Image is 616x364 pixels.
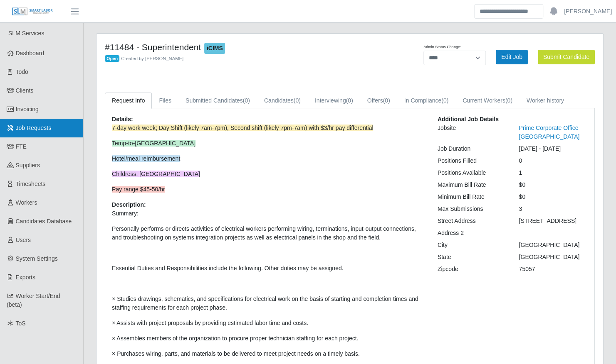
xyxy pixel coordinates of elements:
span: (0) [441,97,448,104]
p: × Assists with project proposals by providing estimated labor time and costs. [112,319,425,327]
div: Maximum Bill Rate [431,181,513,189]
a: Candidates [257,93,308,109]
a: Interviewing [308,93,360,109]
button: Submit Candidate [538,50,595,64]
a: Current Workers [455,93,520,109]
span: Hotel/meal reimbursement [112,155,180,162]
span: Childress, [GEOGRAPHIC_DATA] [112,171,200,177]
div: [DATE] - [DATE] [512,144,594,153]
a: Worker history [520,93,571,109]
span: Users [16,237,31,243]
span: Exports [16,274,35,281]
a: Request Info [105,93,152,109]
span: Todo [16,68,28,75]
span: (0) [383,97,390,104]
a: In Compliance [397,93,456,109]
span: (0) [346,97,353,104]
a: [PERSON_NAME] [564,7,612,16]
span: Open [105,55,119,62]
div: Jobsite [431,124,513,141]
span: System Settings [16,255,58,262]
a: Prime Corporate Office [GEOGRAPHIC_DATA] [519,125,579,140]
span: FTE [16,143,27,150]
div: $0 [512,181,594,189]
div: $0 [512,193,594,201]
span: Temp-to-[GEOGRAPHIC_DATA] [112,140,195,147]
div: [GEOGRAPHIC_DATA] [512,241,594,249]
b: Description: [112,201,146,208]
span: Candidates Database [16,218,72,225]
p: Essential Duties and Responsibilities include the following. Other duties may be assigned. [112,264,425,273]
span: SLM Services [8,30,44,37]
p: × Studies drawings, schematics, and specifications for electrical work on the basis of starting a... [112,295,425,312]
div: 75057 [512,265,594,274]
div: State [431,253,513,261]
a: Files [152,93,178,109]
p: × Purchases wiring, parts, and materials to be delivered to meet project needs on a timely basis. [112,349,425,358]
div: [GEOGRAPHIC_DATA] [512,253,594,261]
div: Positions Available [431,169,513,177]
p: Summary: [112,209,425,218]
h4: #11484 - Superintendent [105,42,386,54]
b: Details: [112,116,133,122]
div: 3 [512,205,594,213]
span: Job Requests [16,125,52,131]
span: Worker Start/End (beta) [7,293,60,308]
span: Clients [16,87,34,94]
span: Invoicing [16,106,39,112]
div: [STREET_ADDRESS] [512,217,594,225]
p: × Assembles members of the organization to procure proper technician staffing for each project. [112,334,425,343]
input: Search [474,4,543,19]
span: (0) [294,97,301,104]
div: Street Address [431,217,513,225]
div: Positions Filled [431,156,513,165]
div: Minimum Bill Rate [431,193,513,201]
span: This job was synced from iCIMS [204,43,225,54]
div: Job Duration [431,144,513,153]
span: Timesheets [16,181,46,187]
p: Personally performs or directs activities of electrical workers performing wiring, terminations, ... [112,225,425,242]
div: Max Submissions [431,205,513,213]
label: Admin Status Change: [423,44,461,50]
span: Dashboard [16,50,45,56]
span: Pay range $45-50/hr [112,186,165,193]
span: (0) [243,97,250,104]
img: SLM Logo [12,7,53,16]
span: Suppliers [16,162,40,169]
div: 0 [512,156,594,165]
a: Offers [360,93,397,109]
div: Address 2 [431,229,513,237]
a: Edit Job [496,50,528,64]
b: Additional Job Details [438,116,499,122]
span: ToS [16,320,26,327]
div: Zipcode [431,265,513,274]
span: Created by [PERSON_NAME] [121,56,183,61]
span: 7-day work week; Day Shift (likely 7am-7pm), Second shift (likely 7pm-7am) with $3/hr pay differe... [112,125,373,131]
div: City [431,241,513,249]
div: 1 [512,169,594,177]
a: Submitted Candidates [178,93,257,109]
span: Workers [16,199,37,206]
span: (0) [505,97,512,104]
